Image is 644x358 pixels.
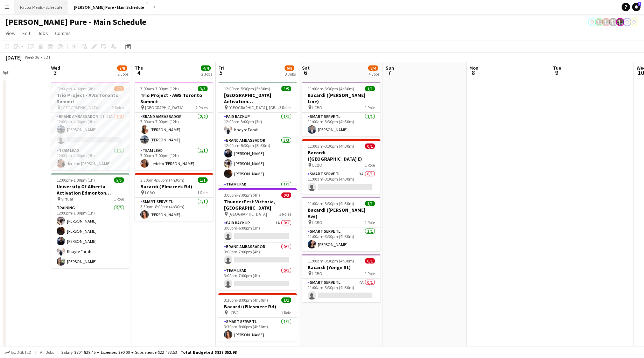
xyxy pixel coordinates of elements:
span: 12:00pm-1:00pm (1h) [57,177,95,183]
app-job-card: 12:00pm-4:00pm (4h)2/3Trio Project - AWS Toronto Summit [GEOGRAPHIC_DATA]2 RolesBrand Ambassador1... [51,82,129,170]
app-user-avatar: Ashleigh Rains [609,18,617,26]
span: 2 Roles [196,105,208,110]
app-job-card: 3:30pm-8:00pm (4h30m)1/1Bacardi (Ellesmere Rd) LCBO1 RoleSmart Serve TL1/13:30pm-8:00pm (4h30m)[P... [218,293,297,342]
app-card-role: Smart Serve TL4A0/111:00am-3:30pm (4h30m) [302,279,380,302]
app-card-role: Smart Serve TL1/13:30pm-8:00pm (4h30m)[PERSON_NAME] [135,198,213,222]
span: 1 Role [365,105,375,110]
span: 1 Role [281,310,291,315]
span: Total Budgeted $827 352.98 [181,350,237,355]
span: 1 Role [114,196,124,202]
span: 11:00am-3:30pm (4h30m) [308,258,354,264]
span: 7 [385,69,394,77]
span: LCBO [312,162,322,168]
span: 12:00pm-4:00pm (4h) [57,86,95,91]
div: 11:00am-3:30pm (4h30m)0/1Bacardi (Yonge St) LCBO1 RoleSmart Serve TL4A0/111:00am-3:30pm (4h30m) [302,254,380,302]
div: Salary $804 829.45 + Expenses $90.00 + Subsistence $22 433.53 = [61,350,237,355]
span: 7/8 [117,65,127,71]
span: LCBO [312,271,322,276]
span: Fri [218,65,224,71]
div: [DATE] [6,54,22,61]
h3: Bacardi ( Elmcreek Rd) [135,183,213,190]
div: 4 Jobs [369,71,379,77]
app-job-card: 3:30pm-8:00pm (4h30m)1/1Bacardi ( Elmcreek Rd) LCBO1 RoleSmart Serve TL1/13:30pm-8:00pm (4h30m)[P... [135,173,213,222]
span: 1/1 [281,297,291,303]
a: View [3,29,18,38]
span: 1 Role [197,190,208,195]
app-card-role: Brand Ambassador1I11A1/212:00pm-4:00pm (4h)[PERSON_NAME] [51,113,129,147]
span: 3 Roles [279,211,291,217]
span: Budgeted [11,350,31,355]
app-card-role: Team Lead1/17:00am-7:00pm (12h)Jericho [PERSON_NAME] [135,147,213,170]
div: 2 Jobs [118,71,128,77]
span: Week 36 [23,55,41,60]
span: [GEOGRAPHIC_DATA] [61,105,100,110]
app-job-card: 11:00am-3:30pm (4h30m)1/1Bacardi ([PERSON_NAME] Line) LCBO1 RoleSmart Serve TL1/111:00am-3:30pm (... [302,82,380,136]
div: 12:00pm-5:30pm (5h30m)5/5[GEOGRAPHIC_DATA] Activation [GEOGRAPHIC_DATA] [GEOGRAPHIC_DATA], [GEOGR... [218,82,297,185]
app-user-avatar: Ashleigh Rains [602,18,610,26]
span: 1 Role [365,271,375,276]
span: 3 [50,69,60,77]
span: 1 Role [365,162,375,168]
span: [GEOGRAPHIC_DATA], [GEOGRAPHIC_DATA] [229,105,279,110]
span: LCBO [312,105,322,110]
app-user-avatar: Ashleigh Rains [616,18,624,26]
span: 1 Role [365,220,375,225]
h3: Bacardi ([PERSON_NAME] Line) [302,92,380,105]
app-card-role: Brand Ambassador3/312:00pm-5:30pm (5h30m)[PERSON_NAME][PERSON_NAME][PERSON_NAME] [218,136,297,181]
button: Factor Meals - Schedule [14,0,68,14]
app-card-role: Team Lead1/1 [218,181,297,204]
a: Edit [20,29,33,38]
div: 2 Jobs [201,71,212,77]
button: Budgeted [3,349,33,356]
app-card-role: Paid Backup1A0/13:00pm-6:00pm (3h) [218,219,297,243]
span: 2 Roles [112,105,124,110]
div: 11:00am-3:30pm (4h30m)0/1Bacardi ([GEOGRAPHIC_DATA] E) LCBO1 RoleSmart Serve TL3A0/111:00am-3:30p... [302,139,380,194]
a: Jobs [35,29,51,38]
span: 5/5 [281,86,291,91]
span: 3:30pm-8:00pm (4h30m) [224,297,268,303]
app-card-role: Smart Serve TL1/111:00am-3:30pm (4h30m)[PERSON_NAME] [302,113,380,136]
span: 2/3 [114,86,124,91]
span: Jobs [37,30,48,36]
span: Sun [386,65,394,71]
div: 7:00am-7:00pm (12h)3/3Trio Project - AWS Toronto Summit [GEOGRAPHIC_DATA]2 RolesBrand Ambassador2... [135,82,213,170]
div: 3 Jobs [285,71,296,77]
span: 6/9 [285,65,294,71]
span: 0/3 [281,192,291,198]
span: 3:00pm-7:00pm (4h) [224,192,260,198]
span: 11:00am-3:30pm (4h30m) [308,201,354,206]
span: Tue [553,65,561,71]
span: Wed [51,65,60,71]
span: LCBO [312,220,322,225]
span: 1/1 [365,201,375,206]
span: 9 [552,69,561,77]
span: 8 [468,69,478,77]
app-card-role: Smart Serve TL1/13:30pm-8:00pm (4h30m)[PERSON_NAME] [218,318,297,342]
h3: Bacardi ([GEOGRAPHIC_DATA] E) [302,149,380,162]
span: Comms [55,30,71,36]
span: Sat [302,65,310,71]
span: 4 [134,69,143,77]
span: 1/1 [198,177,208,183]
span: 3 Roles [279,105,291,110]
div: EDT [43,55,51,60]
app-user-avatar: Tifany Scifo [623,18,631,26]
app-card-role: Paid Backup1/112:00pm-3:00pm (3h)Khayre Farah [218,113,297,136]
span: Edit [22,30,30,36]
span: 2/4 [368,65,378,71]
a: Comms [52,29,73,38]
app-job-card: 11:00am-3:30pm (4h30m)1/1Bacardi ([PERSON_NAME] Ave) LCBO1 RoleSmart Serve TL1/111:00am-3:30pm (4... [302,197,380,251]
span: LCBO [229,310,239,315]
app-user-avatar: Tifany Scifo [630,18,638,26]
span: 11:00am-3:30pm (4h30m) [308,86,354,91]
app-card-role: Smart Serve TL1/111:00am-3:30pm (4h30m)[PERSON_NAME] [302,227,380,251]
span: 11:00am-3:30pm (4h30m) [308,143,354,149]
span: 0/1 [365,143,375,149]
h3: University Of Alberta Activation Edmonton Training [51,183,129,196]
span: Mon [469,65,478,71]
app-job-card: 3:00pm-7:00pm (4h)0/3ThunderFest Victoria, [GEOGRAPHIC_DATA] [GEOGRAPHIC_DATA]3 RolesPaid Backup1... [218,188,297,290]
span: 5/5 [114,177,124,183]
app-card-role: Brand Ambassador2/27:00am-7:00pm (12h)[PERSON_NAME][PERSON_NAME] [135,113,213,147]
span: 12:00pm-5:30pm (5h30m) [224,86,270,91]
